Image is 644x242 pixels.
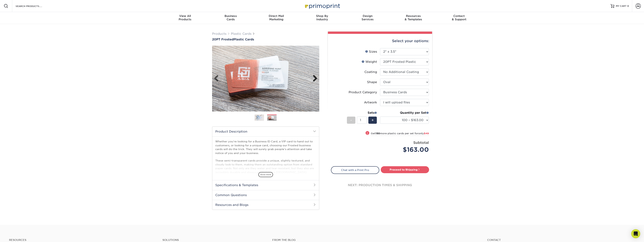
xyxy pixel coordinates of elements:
div: next: production times & shipping [331,174,429,196]
a: Chat with a Print Pro [331,166,379,174]
span: + [371,117,374,123]
div: Shape [367,80,377,84]
div: Industry [299,14,345,21]
span: Direct Mail [253,14,299,18]
span: View All [162,14,208,18]
div: & Templates [391,14,436,21]
input: SEARCH PRODUCTS..... [15,4,52,8]
a: 20PT FrostedPlastic Cards [212,38,319,41]
a: BusinessCards [208,12,253,24]
span: show more [258,172,273,177]
a: Resources& Templates [391,12,436,24]
span: Business [208,14,253,18]
span: Contact [436,14,482,18]
h2: Common Questions [212,190,319,200]
span: Design [345,14,391,18]
a: Contact [487,238,635,242]
a: Proceed to Shipping [381,166,429,173]
div: $163.00 [383,145,429,154]
div: Quantity per Set [380,111,429,115]
div: & Support [436,14,482,21]
a: View AllProducts [162,12,208,24]
h4: From the Blog [272,238,477,242]
div: Open Intercom Messenger [631,229,640,238]
iframe: Google Customer Reviews [1,231,32,241]
a: Plastic Cards [231,32,251,36]
a: Contact& Support [436,12,482,24]
div: Services [345,14,391,21]
span: MY CART [616,5,627,8]
a: Direct MailMarketing [253,12,299,24]
h2: Product Description [212,127,319,136]
div: Product Category [349,90,377,95]
span: 0 [627,5,629,7]
div: Weight [362,60,377,64]
span: 20PT Frosted [212,38,234,41]
h4: Solutions [162,238,266,242]
div: Sizes [365,49,377,54]
div: Cards [208,14,253,21]
a: Products [212,32,226,36]
div: Artwork [364,100,377,105]
span: $49 [424,132,429,135]
span: Shop By [299,14,345,18]
span: Resources [391,14,436,18]
h2: Resources and Blogs [212,200,319,210]
span: ! [367,131,368,135]
img: Plastic Cards 02 [267,115,277,121]
div: Products [162,14,208,21]
img: Primoprint [303,2,341,10]
small: Get more plastic cards per set for [371,132,429,136]
div: Sets [347,111,377,115]
div: Marketing [253,14,299,21]
span: - [350,117,352,123]
h4: Resources [9,238,157,242]
span: only [418,132,429,135]
img: Plastic Cards 01 [255,114,264,121]
p: Whether you’re looking for a Business ID Card, a VIP card to hand out to customers, or looking fo... [215,140,316,224]
strong: Subtotal [413,140,429,145]
div: Coating [364,70,377,74]
h1: Plastic Cards [212,38,319,41]
strong: 150 [375,132,380,135]
img: 20PT Frosted 02 [212,42,319,116]
div: Select your options: [331,34,429,48]
a: Shop ByIndustry [299,12,345,24]
h2: Specifications & Templates [212,180,319,190]
a: DesignServices [345,12,391,24]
